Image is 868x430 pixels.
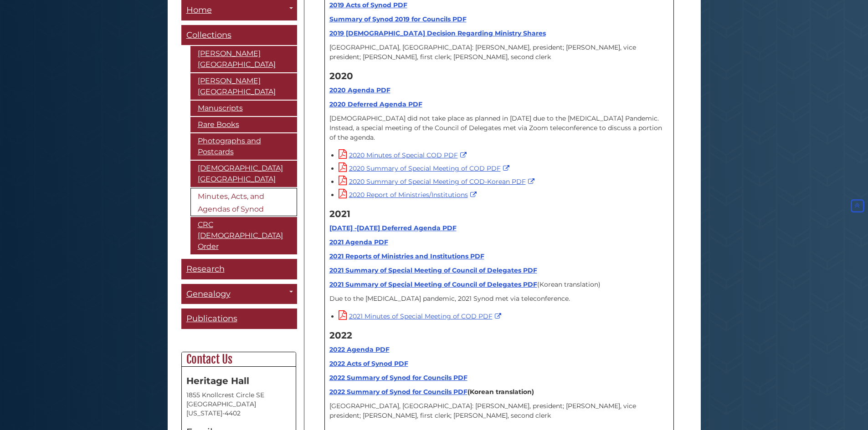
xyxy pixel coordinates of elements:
strong: Heritage Hall [186,375,249,386]
a: 2020 Agenda PDF [329,86,390,94]
a: CRC [DEMOGRAPHIC_DATA] Order [190,217,297,254]
a: Rare Books [190,117,297,132]
a: Research [181,259,297,279]
a: 2022 Summary of Synod for Councils PDF [329,388,467,396]
a: 2022 Acts of Synod PDF [329,359,408,368]
a: 2021 Summary of Special Meeting of Council of Delegates PDF [329,280,537,288]
a: Genealogy [181,284,297,304]
h2: Contact Us [182,352,296,367]
p: [DEMOGRAPHIC_DATA] did not take place as planned in [DATE] due to the [MEDICAL_DATA] Pandemic. In... [329,114,669,142]
a: Collections [181,25,297,46]
strong: (Korean translation) [329,388,534,396]
a: 2019 Acts of Synod PDF [329,1,407,9]
p: [GEOGRAPHIC_DATA], [GEOGRAPHIC_DATA]: [PERSON_NAME], president; [PERSON_NAME], vice president; [P... [329,401,669,420]
p: [GEOGRAPHIC_DATA], [GEOGRAPHIC_DATA]: [PERSON_NAME], president; [PERSON_NAME], vice president; [P... [329,43,669,62]
span: Research [186,264,225,274]
a: 2020 Report of Ministries/Institutions [339,191,479,199]
a: 2020 Minutes of Special COD PDF [339,151,469,159]
strong: 2021 [329,208,350,219]
a: [PERSON_NAME][GEOGRAPHIC_DATA] [190,73,297,100]
span: Genealogy [186,289,231,299]
a: Photographs and Postcards [190,133,297,160]
a: 2021 Agenda PDF [329,238,388,246]
a: Manuscripts [190,101,297,116]
a: 2020 Deferred Agenda PDF [329,100,422,108]
a: 2020 Summary of Special Meeting of COD-Korean PDF [339,177,537,186]
a: 2019 [DEMOGRAPHIC_DATA] Decision Regarding Ministry Shares [329,29,546,37]
a: 2021 Summary of Special Meeting of Council of Delegates PDF [329,266,537,274]
a: Minutes, Acts, and Agendas of Synod [190,188,297,216]
a: 2020 Summary of Special Meeting of COD PDF [339,164,512,172]
span: Collections [186,30,231,40]
a: [DATE] -[DATE] Deferred Agenda PDF [329,224,457,232]
strong: 2020 [329,71,353,81]
a: Back to Top [849,202,866,210]
span: Home [186,5,212,15]
a: 2022 Agenda PDF [329,345,390,354]
a: 2021 Reports of Ministries and Institutions PDF [329,252,484,260]
a: Publications [181,309,297,329]
a: 2021 Minutes of Special Meeting of COD PDF [339,312,503,320]
p: Due to the [MEDICAL_DATA] pandemic, 2021 Synod met via teleconference. [329,294,669,304]
a: 2022 Summary of Synod for Councils PDF [329,374,467,382]
a: Summary of Synod 2019 for Councils PDF [329,15,467,23]
strong: 2022 [329,330,352,341]
a: [DEMOGRAPHIC_DATA][GEOGRAPHIC_DATA] [190,161,297,187]
p: (Korean translation) [329,280,669,289]
address: 1855 Knollcrest Circle SE [GEOGRAPHIC_DATA][US_STATE]-4402 [186,390,291,418]
span: Publications [186,314,237,324]
a: [PERSON_NAME][GEOGRAPHIC_DATA] [190,46,297,72]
